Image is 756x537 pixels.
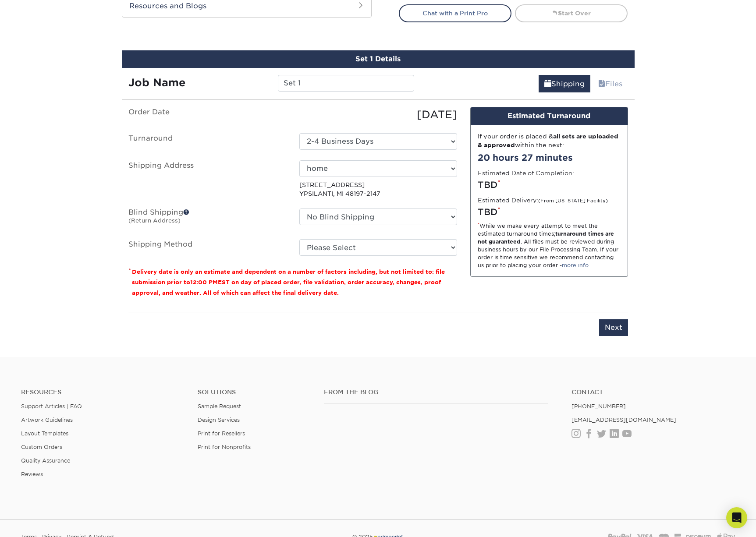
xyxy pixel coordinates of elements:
input: Next [599,319,628,336]
label: Estimated Date of Completion: [478,169,574,177]
a: Files [593,75,628,92]
a: Print for Resellers [198,430,245,437]
a: Print for Nonprofits [198,444,251,450]
div: Set 1 Details [122,50,635,68]
a: more info [562,262,589,268]
small: Delivery date is only an estimate and dependent on a number of factors including, but not limited... [132,268,445,296]
label: Blind Shipping [122,208,293,229]
a: Start Over [515,4,628,22]
label: Order Date [122,107,293,123]
a: Shipping [539,75,590,92]
label: Shipping Address [122,160,293,198]
div: [DATE] [293,107,464,123]
label: Turnaround [122,133,293,150]
span: files [598,80,605,88]
a: Custom Orders [21,444,62,450]
div: Open Intercom Messenger [726,507,747,528]
label: Shipping Method [122,239,293,256]
span: 12:00 PM [190,279,218,286]
a: Design Services [198,417,240,423]
div: TBD [478,178,621,191]
h4: From the Blog [324,389,548,396]
input: Enter a job name [278,75,414,92]
a: Contact [571,389,735,396]
a: Sample Request [198,403,241,410]
h4: Resources [21,389,185,396]
a: Chat with a Print Pro [399,4,511,22]
a: Layout Templates [21,430,68,437]
div: Estimated Turnaround [471,107,628,125]
p: [STREET_ADDRESS] YPSILANTI, MI 48197-2147 [299,180,457,198]
small: (From [US_STATE] Facility) [538,198,608,204]
div: 20 hours 27 minutes [478,151,621,164]
label: Estimated Delivery: [478,196,608,205]
a: Artwork Guidelines [21,417,73,423]
h4: Solutions [198,389,311,396]
div: If your order is placed & within the next: [478,132,621,150]
span: shipping [544,80,551,88]
a: [EMAIL_ADDRESS][DOMAIN_NAME] [571,417,676,423]
strong: Job Name [128,76,185,89]
a: Support Articles | FAQ [21,403,82,410]
div: While we make every attempt to meet the estimated turnaround times; . All files must be reviewed ... [478,222,621,269]
small: (Return Address) [128,217,181,224]
a: [PHONE_NUMBER] [571,403,626,410]
div: TBD [478,205,621,219]
a: Reviews [21,471,43,477]
a: Quality Assurance [21,457,70,464]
